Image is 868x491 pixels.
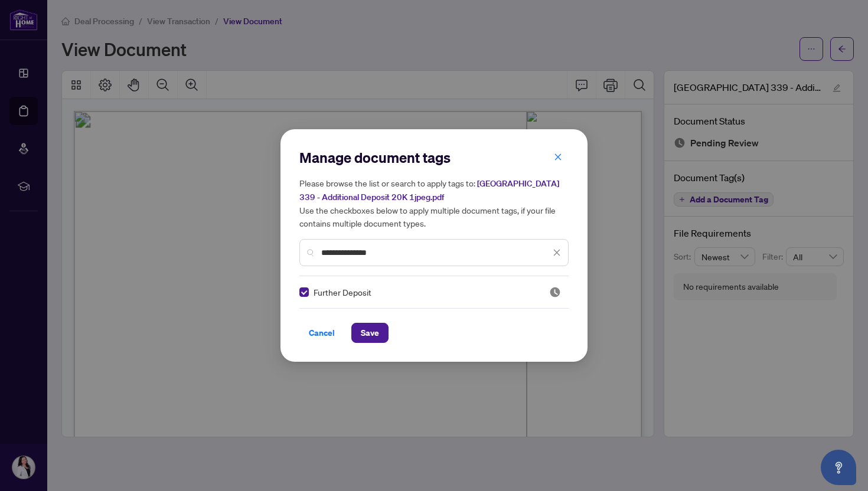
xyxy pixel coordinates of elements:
button: Save [351,323,389,343]
span: close [554,153,562,161]
span: Pending Review [549,286,561,298]
span: close [553,248,561,257]
span: Save [361,323,379,342]
h2: Manage document tags [299,148,569,167]
span: Cancel [309,323,335,342]
button: Open asap [821,450,856,485]
span: Further Deposit [314,286,371,299]
img: status [549,286,561,298]
h5: Please browse the list or search to apply tags to: Use the checkboxes below to apply multiple doc... [299,176,569,230]
button: Cancel [299,323,344,343]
